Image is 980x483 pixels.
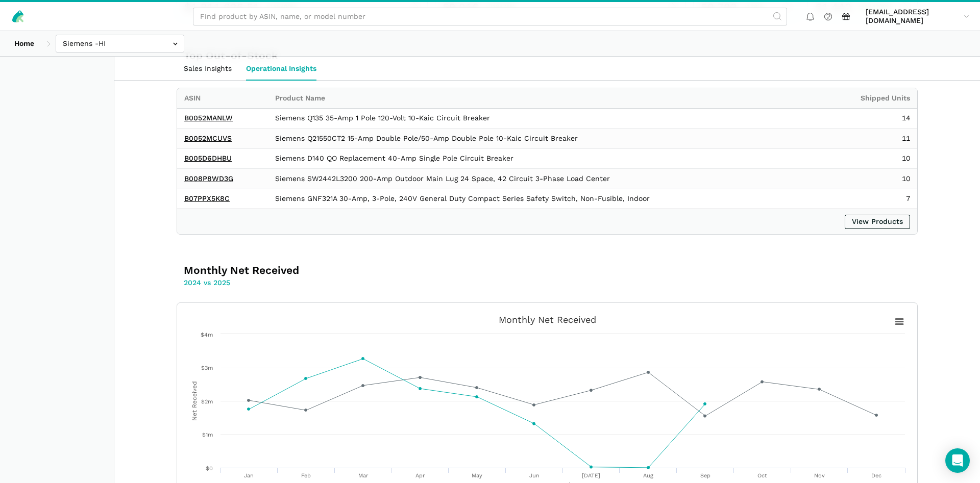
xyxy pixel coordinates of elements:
a: B0052MANLW [184,114,233,122]
td: Siemens SW2442L3200 200-Amp Outdoor Main Lug 24 Space, 42 Circuit 3-Phase Load Center [268,169,826,189]
td: Siemens Q21550CT2 15-Amp Double Pole/50-Amp Double Pole 10-Kaic Circuit Breaker [268,129,826,149]
text: Jan [244,472,254,479]
th: Shipped Units [826,88,917,108]
td: Siemens GNF321A 30-Amp, 3-Pole, 240V General Duty Compact Series Safety Switch, Non-Fusible, Indoor [268,189,826,209]
a: Sales Insights [177,57,239,80]
a: Home [7,35,41,53]
a: Operational Insights [239,57,324,80]
text: $3m [201,365,213,371]
text: $4m [201,332,213,338]
text: Oct [757,472,767,479]
text: $1m [202,431,213,438]
td: Siemens D140 QO Replacement 40-Amp Single Pole Circuit Breaker [268,148,826,169]
tspan: Net Received [191,381,198,421]
td: 11 [826,129,917,149]
text: Dec [871,472,881,479]
td: Siemens Q135 35-Amp 1 Pole 120-Volt 10-Kaic Circuit Breaker [268,108,826,129]
td: 14 [826,108,917,129]
a: [EMAIL_ADDRESS][DOMAIN_NAME] [862,6,973,27]
input: Siemens -HI [56,35,184,53]
h3: Monthly Net Received [184,263,482,277]
td: 7 [826,189,917,209]
text: May [472,472,482,479]
text: [DATE] [582,472,600,479]
a: View Products [845,215,910,229]
div: Open Intercom Messenger [945,448,970,473]
text: Nov [814,472,825,479]
a: B005D6DHBU [184,154,232,162]
a: B07PPX5K8C [184,194,230,202]
text: $0 [206,465,213,472]
a: B008P8WD3G [184,174,233,183]
p: 2024 vs 2025 [184,277,482,288]
a: B0052MCUVS [184,134,232,142]
th: Product Name [268,88,826,108]
text: Aug [643,472,653,479]
tspan: Monthly Net Received [499,314,596,325]
th: ASIN [177,88,268,108]
span: [EMAIL_ADDRESS][DOMAIN_NAME] [866,8,960,26]
text: Jun [529,472,540,479]
text: Mar [358,472,369,479]
td: 10 [826,169,917,189]
text: $2m [201,398,213,405]
text: Sep [700,472,710,479]
td: 10 [826,148,917,169]
text: Apr [415,472,425,479]
text: Feb [301,472,311,479]
input: Find product by ASIN, name, or model number [193,8,787,26]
